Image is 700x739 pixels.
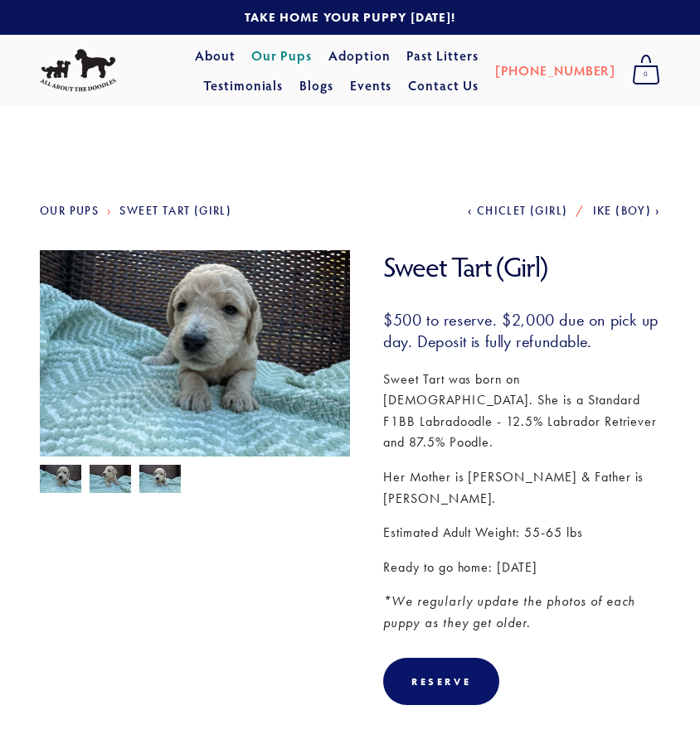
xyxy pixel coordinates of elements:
a: Events [350,70,392,100]
img: All About The Doodles [40,49,116,91]
span: 0 [632,64,660,85]
a: Our Pups [40,204,99,218]
em: *We regularly update the photos of each puppy as they get older. [383,593,639,630]
div: Reserve [383,658,499,705]
p: Ready to go home: [DATE] [383,557,660,578]
a: Past Litters [406,46,479,64]
a: About [195,41,236,70]
img: Sweet Tart 3.jpg [90,465,131,496]
a: [PHONE_NUMBER] [495,56,615,85]
a: Testimonials [203,70,284,100]
a: Chiclet (Girl) [468,204,567,218]
a: Blogs [299,70,333,100]
a: 0 items in cart [624,50,668,91]
a: Sweet Tart (Girl) [119,204,231,218]
h1: Sweet Tart (Girl) [383,250,660,284]
span: Ike (Boy) [593,204,652,218]
h3: $500 to reserve. $2,000 due on pick up day. Deposit is fully refundable. [383,309,660,352]
a: Ike (Boy) [593,204,660,218]
p: Estimated Adult Weight: 55-65 lbs [383,522,660,543]
p: Sweet Tart was born on [DEMOGRAPHIC_DATA]. She is a Standard F1BB Labradoodle - 12.5% Labrador Re... [383,369,660,453]
img: Sweet Tart 2.jpg [40,465,81,496]
a: Our Pups [251,41,312,70]
img: Sweet Tart 2.jpg [40,250,350,483]
img: Sweet Tart 1.jpg [139,465,181,496]
a: Contact Us [408,70,479,100]
div: Reserve [411,675,471,688]
p: Her Mother is [PERSON_NAME] & Father is [PERSON_NAME]. [383,466,660,509]
span: Chiclet (Girl) [477,204,568,218]
a: Adoption [328,41,391,70]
